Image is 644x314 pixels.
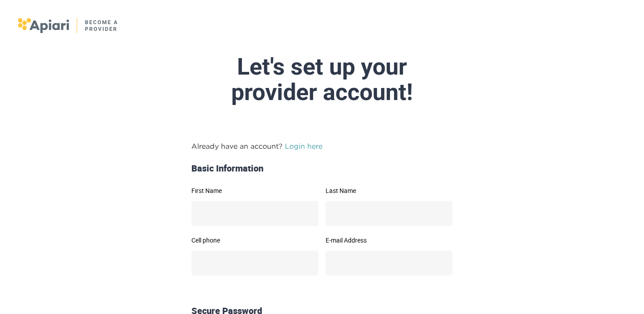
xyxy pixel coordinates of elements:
[191,141,453,151] p: Already have an account?
[326,237,453,243] label: E-mail Address
[191,188,318,194] label: First Name
[191,237,318,243] label: Cell phone
[111,54,533,105] div: Let's set up your provider account!
[285,142,322,150] a: Login here
[188,162,456,175] div: Basic Information
[326,188,453,194] label: Last Name
[18,18,119,33] img: logo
